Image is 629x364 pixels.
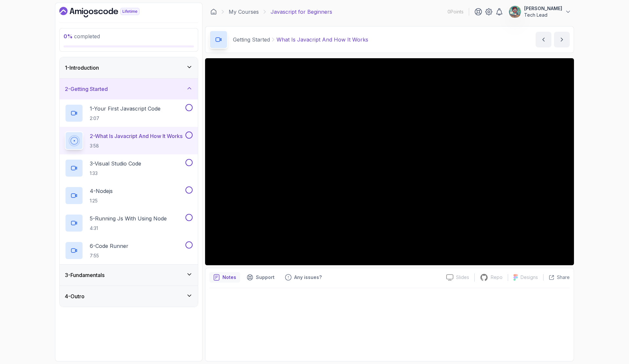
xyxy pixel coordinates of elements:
[557,274,570,281] p: Share
[508,5,571,18] button: user profile image[PERSON_NAME]Tech Lead
[222,274,236,281] p: Notes
[554,32,570,47] button: next content
[65,271,105,279] h3: 3 - Fundamentals
[509,6,521,18] img: user profile image
[90,242,128,250] p: 6 - Code Runner
[64,33,73,40] span: 0 %
[60,57,198,78] button: 1-Introduction
[256,274,275,281] p: Support
[90,160,141,167] p: 3 - Visual Studio Code
[65,131,193,150] button: 2-What Is Javacript And How It Works3:58
[65,64,99,72] h3: 1 - Introduction
[90,115,161,122] p: 2:07
[64,33,100,40] span: completed
[65,85,108,93] h3: 2 - Getting Started
[521,274,538,281] p: Designs
[59,7,155,17] a: Dashboard
[90,252,128,259] p: 7:55
[90,187,113,195] p: 4 - Nodejs
[543,274,570,281] button: Share
[90,105,161,113] p: 1 - Your First Javascript Code
[536,32,551,47] button: previous content
[65,292,85,300] h3: 4 - Outro
[65,186,193,205] button: 4-Nodejs1:25
[276,36,368,43] p: What Is Javacript And How It Works
[90,225,167,232] p: 4:31
[65,241,193,260] button: 6-Code Runner7:55
[524,12,562,18] p: Tech Lead
[60,265,198,286] button: 3-Fundamentals
[65,159,193,177] button: 3-Visual Studio Code1:33
[524,5,562,12] p: [PERSON_NAME]
[65,104,193,122] button: 1-Your First Javascript Code2:07
[491,274,503,281] p: Repo
[90,215,167,222] p: 5 - Running Js With Using Node
[60,78,198,99] button: 2-Getting Started
[90,198,113,204] p: 1:25
[233,36,270,43] p: Getting Started
[210,9,217,15] a: Dashboard
[90,170,141,177] p: 1:33
[271,8,332,16] p: Javascript for Beginners
[456,274,469,281] p: Slides
[448,9,464,15] p: 0 Points
[588,323,629,354] iframe: chat widget
[229,8,259,16] a: My Courses
[243,272,278,283] button: Support button
[209,272,240,283] button: notes button
[65,214,193,232] button: 5-Running Js With Using Node4:31
[294,274,322,281] p: Any issues?
[90,132,182,140] p: 2 - What Is Javacript And How It Works
[205,58,574,265] iframe: 2 - What is Javacript and How it works
[90,143,182,149] p: 3:58
[281,272,326,283] button: Feedback button
[60,286,198,307] button: 4-Outro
